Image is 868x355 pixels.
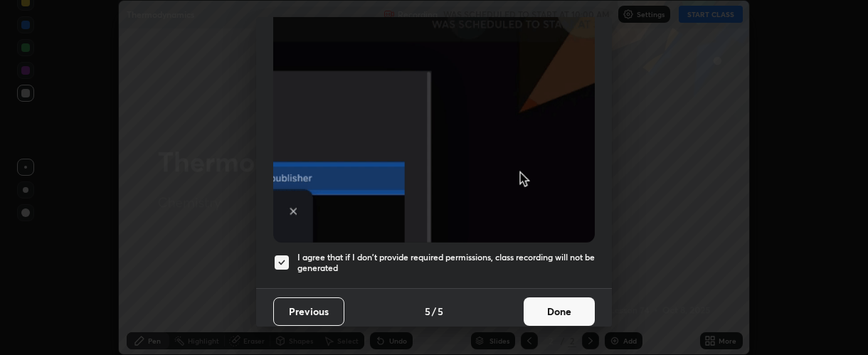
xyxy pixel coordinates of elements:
h4: 5 [425,304,430,319]
h4: / [432,304,436,319]
button: Done [524,297,595,326]
h5: I agree that if I don't provide required permissions, class recording will not be generated [297,252,595,274]
h4: 5 [438,304,443,319]
button: Previous [273,297,344,326]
